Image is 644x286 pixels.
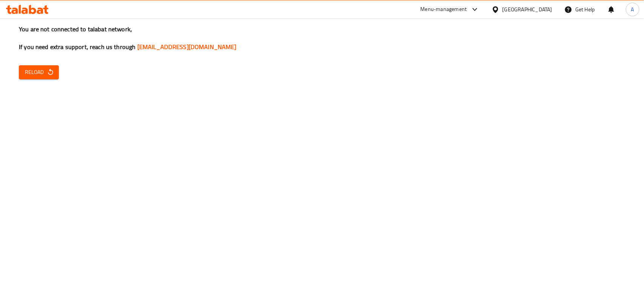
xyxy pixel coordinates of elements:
button: Reload [19,65,59,79]
div: Menu-management [421,5,467,14]
div: [GEOGRAPHIC_DATA] [503,5,552,14]
span: A [631,5,634,14]
span: Reload [25,68,53,77]
a: [EMAIL_ADDRESS][DOMAIN_NAME] [137,41,237,52]
h3: You are not connected to talabat network, If you need extra support, reach us through [19,25,625,51]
